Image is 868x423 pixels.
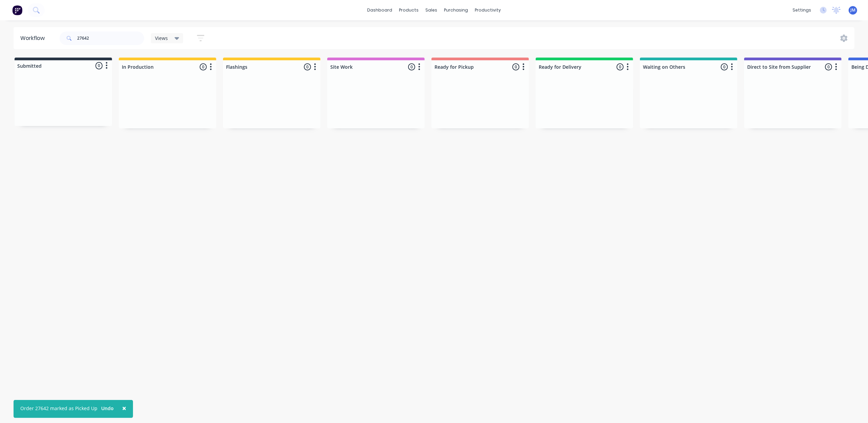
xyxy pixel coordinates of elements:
[115,400,133,416] button: Close
[20,405,97,412] div: Order 27642 marked as Picked Up
[789,5,815,15] div: settings
[155,35,168,42] span: Views
[97,403,117,414] button: Undo
[364,5,396,15] a: dashboard
[850,7,855,13] span: JM
[422,5,441,15] div: sales
[20,34,48,42] div: Workflow
[12,5,22,15] img: Factory
[441,5,471,15] div: purchasing
[396,5,422,15] div: products
[122,403,126,413] span: ×
[77,31,144,45] input: Search for orders...
[471,5,504,15] div: productivity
